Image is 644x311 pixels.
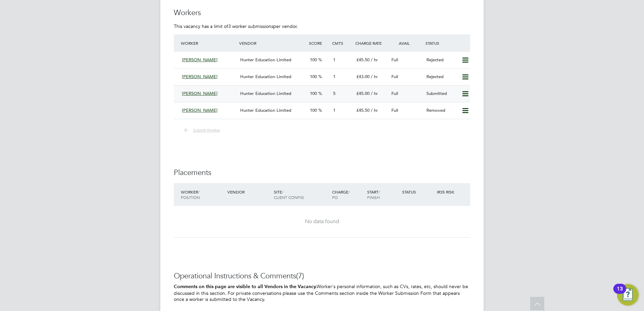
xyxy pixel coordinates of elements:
div: Score [307,37,330,49]
b: Comments on this page are visible to all Vendors in the Vacancy. [174,284,317,289]
h3: Placements [174,168,470,178]
span: [PERSON_NAME] [182,107,218,113]
span: £45.00 [356,91,369,96]
span: Full [391,107,398,113]
span: Full [391,57,398,63]
span: 100 [310,57,317,63]
span: Hunter Education Limited [240,57,291,63]
div: Worker [179,37,237,49]
span: 100 [310,91,317,96]
div: Site [272,186,330,203]
span: £45.50 [356,57,369,63]
div: Worker [179,186,226,203]
h3: Operational Instructions & Comments [174,271,470,281]
div: Submitted [424,88,459,99]
em: 3 worker submissions [228,23,273,29]
span: / Client Config [274,189,304,200]
div: Charge Rate [354,37,389,49]
div: Vendor [237,37,307,49]
p: This vacancy has a limit of per vendor. [174,23,470,29]
span: / hr [371,57,378,63]
span: 100 [310,107,317,113]
span: Full [391,91,398,96]
span: [PERSON_NAME] [182,91,218,96]
span: / hr [371,107,378,113]
div: Start [365,186,400,203]
span: [PERSON_NAME] [182,57,218,63]
span: Hunter Education Limited [240,91,291,96]
span: £43.00 [356,74,369,79]
span: 5 [333,91,335,96]
span: 1 [333,74,335,79]
span: / PO [332,189,350,200]
span: 1 [333,107,335,113]
div: Cmts [330,37,354,49]
button: Open Resource Center, 13 new notifications [617,284,639,306]
span: / Finish [367,189,380,200]
button: Submit Worker [179,126,226,135]
span: / Position [181,189,200,200]
span: Full [391,74,398,79]
span: 1 [333,57,335,63]
span: [PERSON_NAME] [182,74,218,79]
span: £45.50 [356,107,369,113]
span: Hunter Education Limited [240,74,291,79]
span: 100 [310,74,317,79]
h3: Workers [174,8,470,18]
span: Submit Worker [193,127,220,133]
p: Worker's personal information, such as CVs, rates, etc, should never be discussed in this section... [174,283,470,302]
div: Rejected [424,55,459,66]
div: Status [424,37,470,49]
div: Rejected [424,71,459,82]
div: Removed [424,105,459,116]
span: Hunter Education Limited [240,107,291,113]
div: Charge [330,186,365,203]
div: Vendor [226,186,272,198]
span: (7) [296,271,304,280]
span: / hr [371,91,378,96]
div: IR35 Risk [435,186,458,198]
span: / hr [371,74,378,79]
div: 13 [617,289,623,298]
div: Avail [389,37,424,49]
div: Status [400,186,436,198]
div: No data found [181,218,463,225]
